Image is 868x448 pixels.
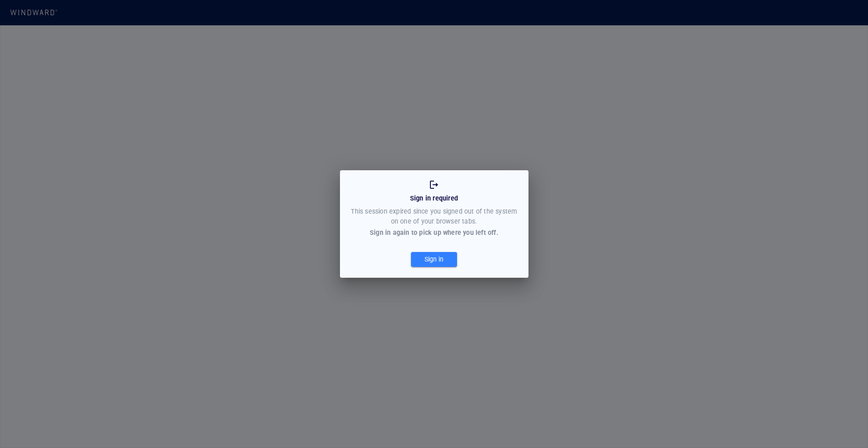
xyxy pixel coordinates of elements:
iframe: Chat [830,407,861,441]
div: Sign in required [408,192,460,205]
button: Sign in [411,252,457,267]
div: This session expired since you signed out of the system on one of your browser tabs. [349,205,519,228]
div: Sign in again to pick up where you left off. [370,228,498,238]
div: Sign in [423,252,445,267]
